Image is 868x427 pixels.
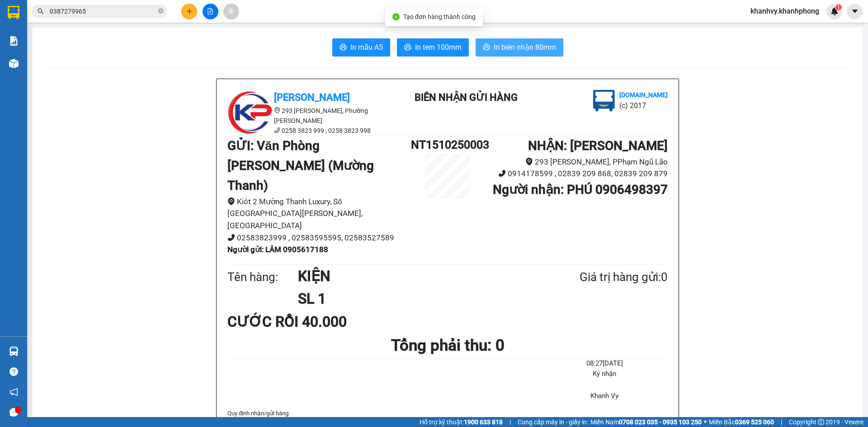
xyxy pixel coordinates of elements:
span: | [509,417,511,427]
b: [DOMAIN_NAME] [619,91,668,99]
span: notification [9,388,18,396]
button: printerIn biên nhận 80mm [476,38,563,56]
button: file-add [203,4,218,19]
span: copyright [818,419,824,425]
h1: SL 1 [298,287,536,310]
li: 0258 3823 999 , 0258 3823 998 [227,126,390,136]
span: ⚪️ [704,420,707,424]
span: message [9,408,18,417]
span: caret-down [851,7,859,15]
b: Người nhận : PHÚ 0906498397 [493,182,668,197]
span: Hỗ trợ kỹ thuật: [420,417,503,427]
strong: 1900 633 818 [464,418,503,426]
span: Cung cấp máy in - giấy in: [518,417,588,427]
span: printer [404,43,411,52]
b: BIÊN NHẬN GỬI HÀNG [415,92,518,103]
img: logo.jpg [227,90,273,135]
li: 02583823999 , 02583595595, 02583527589 [227,232,411,244]
sup: 1 [835,4,842,10]
span: aim [228,8,234,14]
h1: Tổng phải thu: 0 [227,333,668,358]
span: check-circle [392,13,400,20]
span: close-circle [158,7,164,16]
span: phone [274,127,280,133]
button: plus [181,4,197,19]
h1: NT1510250003 [411,136,484,154]
li: Khanh Vy [542,391,668,402]
li: 08:27[DATE] [542,358,668,369]
div: Tên hàng: [227,268,298,286]
span: In tem 100mm [415,42,462,53]
span: Tạo đơn hàng thành công [403,13,476,20]
span: 1 [837,4,840,10]
span: printer [483,43,490,52]
button: printerIn mẫu A5 [332,38,390,56]
span: printer [340,43,347,52]
span: file-add [207,8,213,14]
li: Kiôt 2 Mường Thanh Luxury, Số [GEOGRAPHIC_DATA][PERSON_NAME], [GEOGRAPHIC_DATA] [227,196,411,232]
span: In mẫu A5 [350,42,383,53]
input: Tìm tên, số ĐT hoặc mã đơn [50,6,156,16]
span: Miền Nam [590,417,702,427]
div: Giá trị hàng gửi: 0 [536,268,668,286]
span: close-circle [158,8,164,14]
b: Người gửi : LÂM 0905617188 [227,245,328,254]
span: | [781,417,782,427]
h1: KIỆN [298,265,536,287]
li: Ký nhận [542,369,668,380]
b: NHẬN : [PERSON_NAME] [528,138,668,153]
img: warehouse-icon [9,59,19,68]
span: In biên nhận 80mm [494,42,556,53]
img: logo-vxr [8,6,19,19]
button: caret-down [847,4,863,19]
li: 293 [PERSON_NAME], Phường [PERSON_NAME] [227,106,390,126]
strong: 0708 023 035 - 0935 103 250 [619,418,702,426]
img: icon-new-feature [830,7,839,15]
img: solution-icon [9,36,19,46]
img: logo.jpg [593,90,615,112]
span: question-circle [9,367,18,376]
div: CƯỚC RỒI 40.000 [227,310,373,333]
li: 293 [PERSON_NAME], PPhạm Ngũ Lão [484,156,668,168]
span: Miền Bắc [709,417,774,427]
img: warehouse-icon [9,347,19,356]
li: 0914178599 , 02839 209 868, 02839 209 879 [484,168,668,180]
span: environment [227,197,235,205]
span: search [38,8,44,14]
strong: 0369 525 060 [735,418,774,426]
span: plus [186,8,193,14]
button: printerIn tem 100mm [397,38,469,56]
span: phone [498,169,506,177]
span: environment [525,158,533,165]
b: GỬI : Văn Phòng [PERSON_NAME] (Mường Thanh) [227,138,374,193]
b: [PERSON_NAME] [274,92,350,103]
button: aim [223,4,239,19]
span: khanhvy.khanhphong [743,5,826,17]
li: (c) 2017 [619,100,668,111]
span: phone [227,234,235,241]
span: environment [274,107,280,113]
